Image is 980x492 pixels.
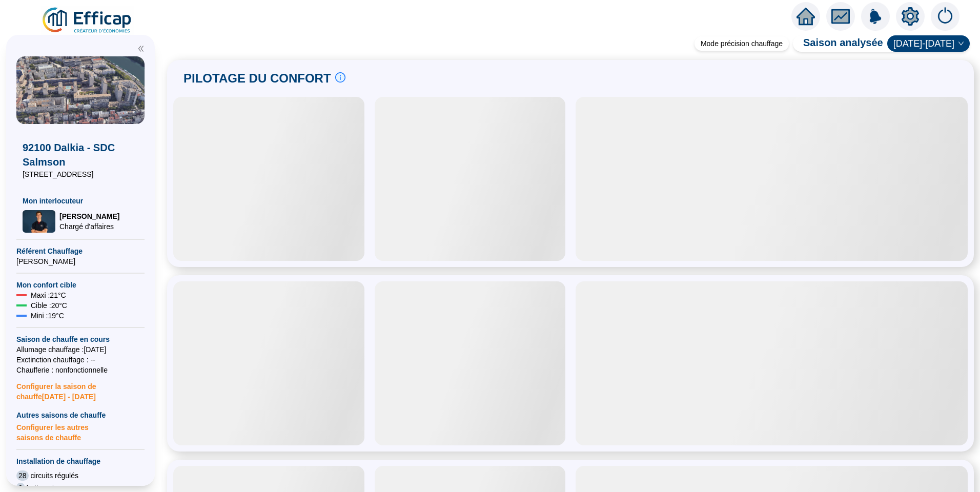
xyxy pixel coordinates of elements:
[793,35,883,52] span: Saison analysée
[16,470,29,481] span: 28
[59,221,119,232] span: Chargé d'affaires
[958,40,964,47] span: down
[16,410,145,420] span: Autres saisons de chauffe
[16,256,145,266] span: [PERSON_NAME]
[31,300,67,311] span: Cible : 20 °C
[901,7,920,26] span: setting
[797,7,815,26] span: home
[23,169,138,179] span: [STREET_ADDRESS]
[16,365,145,375] span: Chaufferie : non fonctionnelle
[16,344,145,355] span: Allumage chauffage : [DATE]
[137,45,145,52] span: double-left
[16,334,145,344] span: Saison de chauffe en cours
[31,290,66,300] span: Maxi : 21 °C
[16,375,145,402] span: Configurer la saison de chauffe [DATE] - [DATE]
[23,196,138,206] span: Mon interlocuteur
[41,6,134,35] img: efficap energie logo
[695,36,789,51] div: Mode précision chauffage
[23,140,138,169] span: 92100 Dalkia - SDC Salmson
[23,210,55,232] img: Chargé d'affaires
[31,311,64,321] span: Mini : 19 °C
[16,355,145,365] span: Exctinction chauffage : --
[16,246,145,256] span: Référent Chauffage
[59,211,119,221] span: [PERSON_NAME]
[16,280,145,290] span: Mon confort cible
[893,36,964,51] span: 2024-2025
[931,2,959,31] img: alerts
[16,456,145,466] span: Installation de chauffage
[335,72,345,83] span: info-circle
[31,470,78,481] span: circuits régulés
[831,7,850,26] span: fund
[16,420,145,443] span: Configurer les autres saisons de chauffe
[183,70,331,87] span: PILOTAGE DU CONFORT
[861,2,890,31] img: alerts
